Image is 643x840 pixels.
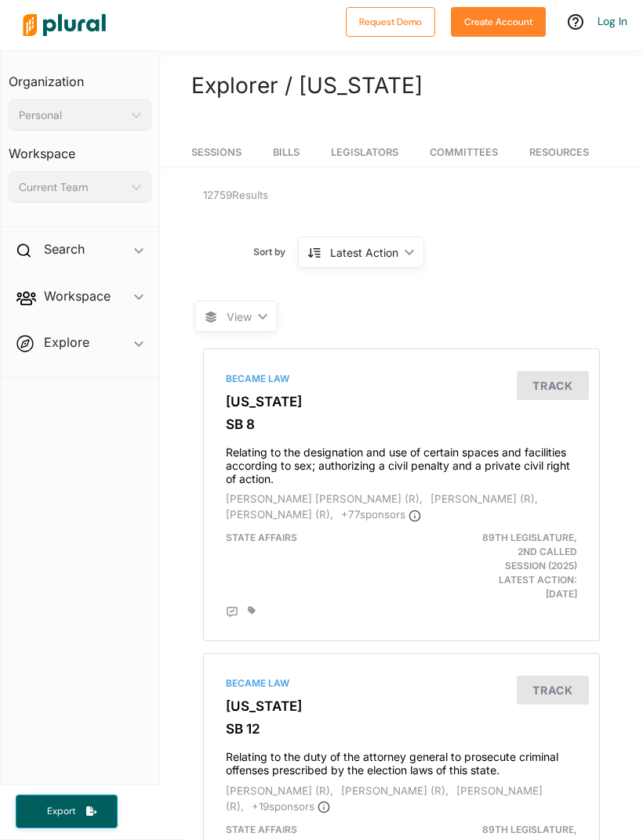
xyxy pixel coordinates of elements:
[226,394,578,409] h3: [US_STATE]
[191,69,612,102] h1: Explorer / [US_STATE]
[191,146,242,158] span: Sessions
[226,743,578,777] h4: Relating to the duty of the attorney general to prosecute criminal offenses prescribed by the ele...
[451,7,546,37] button: Create Account
[463,531,588,601] div: Latest Action: [DATE]
[226,492,423,505] span: [PERSON_NAME] [PERSON_NAME] (R),
[226,606,238,618] div: Add Position Statement
[482,532,577,571] span: 89th Legislature, 2nd Called Session (2025)
[273,131,300,168] a: Bills
[44,240,85,258] h2: Search
[430,146,498,158] span: Committees
[252,800,330,813] span: + 19 sponsor s
[191,131,242,168] a: Sessions
[226,532,297,543] span: State Affairs
[529,131,589,168] a: Resources
[341,508,421,521] span: + 77 sponsor s
[226,508,333,521] span: [PERSON_NAME] (R),
[331,131,398,168] a: Legislators
[36,805,86,818] span: Export
[430,131,498,168] a: Committees
[529,146,589,158] span: Resources
[19,107,125,124] div: Personal
[346,7,435,37] button: Request Demo
[16,795,118,828] button: Export
[226,824,297,835] span: State Affairs
[9,59,151,93] h3: Organization
[226,372,578,386] div: Became Law
[248,606,256,615] div: Add tags
[451,13,546,29] a: Create Account
[226,416,578,432] h3: SB 8
[226,438,578,485] h4: Relating to the designation and use of certain spaces and facilities according to sex; authorizin...
[598,14,627,28] a: Log In
[430,492,538,505] span: [PERSON_NAME] (R),
[330,244,398,261] div: Latest Action
[226,676,578,690] div: Became Law
[226,784,543,813] span: [PERSON_NAME] (R),
[226,721,578,737] h3: SB 12
[517,371,589,400] button: Track
[341,784,449,797] span: [PERSON_NAME] (R),
[346,13,435,29] a: Request Demo
[517,676,589,705] button: Track
[226,784,333,797] span: [PERSON_NAME] (R),
[191,183,612,208] div: 12759 Results
[19,179,125,196] div: Current Team
[9,131,151,165] h3: Workspace
[253,245,298,259] span: Sort by
[331,146,398,158] span: Legislators
[273,146,300,158] span: Bills
[226,698,578,714] h3: [US_STATE]
[227,308,252,325] span: View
